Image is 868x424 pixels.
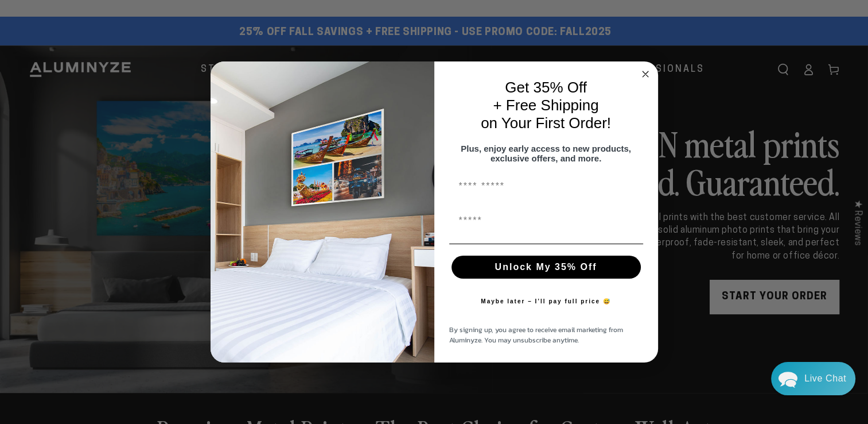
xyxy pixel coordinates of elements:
span: Get 35% Off [505,79,587,96]
div: Contact Us Directly [804,362,846,395]
button: Unlock My 35% Off [451,256,641,279]
img: 728e4f65-7e6c-44e2-b7d1-0292a396982f.jpeg [211,61,434,363]
img: underline [449,244,643,244]
button: Maybe later – I’ll pay full price 😅 [475,290,617,313]
button: Close dialog [639,67,652,81]
span: on Your First Order! [481,114,611,132]
div: Chat widget toggle [771,362,855,395]
span: + Free Shipping [493,97,598,114]
span: By signing up, you agree to receive email marketing from Aluminyze. You may unsubscribe anytime. [449,325,623,345]
span: Plus, enjoy early access to new products, exclusive offers, and more. [461,144,631,163]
